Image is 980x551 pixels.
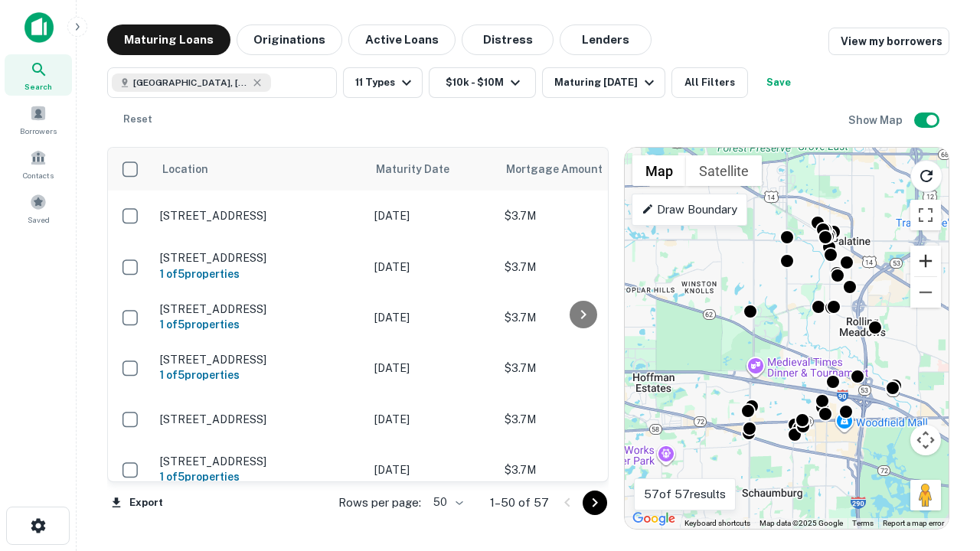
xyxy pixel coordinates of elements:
[152,148,367,191] th: Location
[113,104,162,135] button: Reset
[910,160,942,192] button: Reload search area
[686,155,762,186] button: Show satellite imagery
[759,519,843,527] span: Map data ©2025 Google
[338,494,421,512] p: Rows per page:
[490,494,549,512] p: 1–50 of 57
[497,148,665,191] th: Mortgage Amount
[505,461,658,478] p: $3.7M
[828,28,949,55] a: View my borrowers
[374,207,489,224] p: [DATE]
[505,207,658,224] p: $3.7M
[910,425,941,455] button: Map camera controls
[644,485,726,504] p: 57 of 57 results
[367,148,497,191] th: Maturity Date
[883,519,944,527] a: Report a map error
[910,277,941,308] button: Zoom out
[374,461,489,478] p: [DATE]
[852,519,874,527] a: Terms (opens in new tab)
[160,251,359,265] p: [STREET_ADDRESS]
[374,411,489,428] p: [DATE]
[560,24,652,55] button: Lenders
[554,73,658,92] div: Maturing [DATE]
[160,209,359,223] p: [STREET_ADDRESS]
[237,24,342,55] button: Originations
[107,24,230,55] button: Maturing Loans
[506,160,622,178] span: Mortgage Amount
[629,509,679,529] img: Google
[160,367,359,383] h6: 1 of 5 properties
[343,67,423,98] button: 11 Types
[160,266,359,282] h6: 1 of 5 properties
[583,491,607,515] button: Go to next page
[24,80,52,93] span: Search
[427,491,465,514] div: 50
[754,67,803,98] button: Save your search to get updates of matches that match your search criteria.
[505,360,658,377] p: $3.7M
[162,160,208,178] span: Location
[629,509,679,529] a: Open this area in Google Maps (opens a new window)
[684,518,750,529] button: Keyboard shortcuts
[160,412,359,426] p: [STREET_ADDRESS]
[848,112,905,129] h6: Show Map
[903,429,980,502] iframe: Chat Widget
[462,24,554,55] button: Distress
[625,148,949,529] div: 0 0
[160,302,359,316] p: [STREET_ADDRESS]
[376,160,469,178] span: Maturity Date
[28,214,50,226] span: Saved
[20,125,57,137] span: Borrowers
[160,455,359,468] p: [STREET_ADDRESS]
[642,201,737,219] p: Draw Boundary
[429,67,536,98] button: $10k - $10M
[133,76,248,90] span: [GEOGRAPHIC_DATA], [GEOGRAPHIC_DATA]
[5,187,72,229] a: Saved
[374,309,489,326] p: [DATE]
[910,246,941,276] button: Zoom in
[505,309,658,326] p: $3.7M
[632,155,686,186] button: Show street map
[374,360,489,377] p: [DATE]
[671,67,748,98] button: All Filters
[374,259,489,275] p: [DATE]
[160,353,359,367] p: [STREET_ADDRESS]
[107,491,167,514] button: Export
[505,411,658,428] p: $3.7M
[160,468,359,485] h6: 1 of 5 properties
[160,316,359,333] h6: 1 of 5 properties
[505,259,658,275] p: $3.7M
[542,67,665,98] button: Maturing [DATE]
[24,12,54,43] img: capitalize-icon.png
[348,24,456,55] button: Active Loans
[5,54,72,96] a: Search
[5,143,72,184] a: Contacts
[5,99,72,140] a: Borrowers
[23,169,54,181] span: Contacts
[910,200,941,230] button: Toggle fullscreen view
